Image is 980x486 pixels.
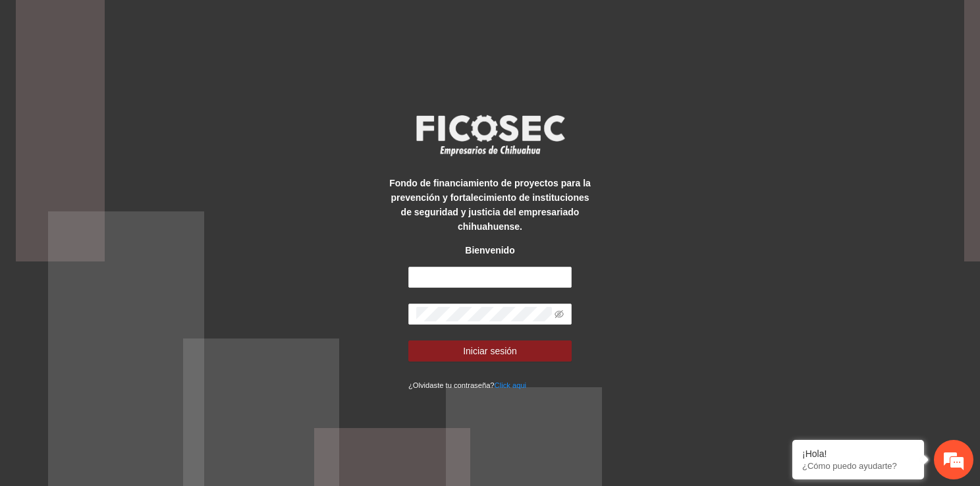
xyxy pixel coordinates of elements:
div: ¡Hola! [802,448,914,459]
span: eye-invisible [555,310,564,319]
strong: Fondo de financiamiento de proyectos para la prevención y fortalecimiento de instituciones de seg... [389,178,591,232]
strong: Bienvenido [465,245,514,256]
small: ¿Olvidaste tu contraseña? [408,381,526,389]
p: ¿Cómo puedo ayudarte? [802,461,914,471]
a: Click aqui [495,381,527,389]
button: Iniciar sesión [408,340,572,362]
span: Iniciar sesión [463,344,517,358]
img: logo [408,111,572,159]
